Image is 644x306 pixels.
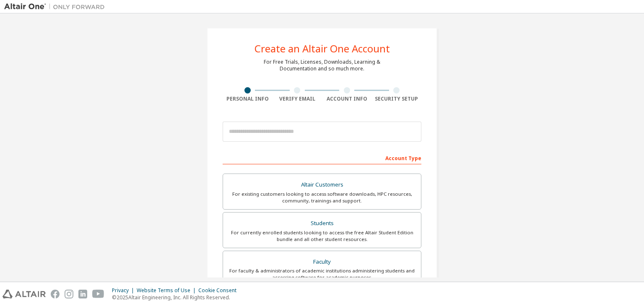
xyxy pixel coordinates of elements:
img: altair_logo.svg [3,290,46,298]
img: facebook.svg [51,290,60,298]
div: For currently enrolled students looking to access the free Altair Student Edition bundle and all ... [228,229,416,243]
img: youtube.svg [92,290,104,298]
div: Cookie Consent [198,287,241,294]
div: Account Type [223,151,421,164]
img: instagram.svg [65,290,73,298]
p: © 2025 Altair Engineering, Inc. All Rights Reserved. [112,294,241,301]
div: Account Info [322,96,372,102]
div: Altair Customers [228,179,416,191]
div: Students [228,218,416,229]
div: Verify Email [273,96,322,102]
div: For Free Trials, Licenses, Downloads, Learning & Documentation and so much more. [264,59,380,72]
img: linkedin.svg [78,290,87,298]
div: For existing customers looking to access software downloads, HPC resources, community, trainings ... [228,191,416,204]
div: Create an Altair One Account [254,44,390,54]
div: Privacy [112,287,137,294]
div: Faculty [228,256,416,268]
div: Personal Info [223,96,273,102]
div: For faculty & administrators of academic institutions administering students and accessing softwa... [228,267,416,281]
div: Security Setup [372,96,422,102]
div: Website Terms of Use [137,287,198,294]
img: Altair One [4,3,109,11]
